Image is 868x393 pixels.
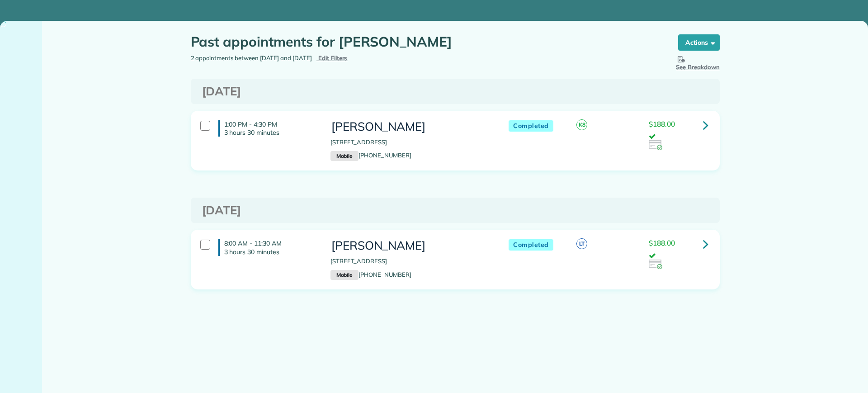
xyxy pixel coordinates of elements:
[218,239,317,256] h4: 8:00 AM - 11:30 AM
[678,34,720,51] button: Actions
[676,54,720,72] button: See Breakdown
[330,271,411,278] a: Mobile[PHONE_NUMBER]
[330,120,491,133] h3: [PERSON_NAME]
[316,54,348,62] a: Edit Filters
[202,204,708,217] h3: [DATE]
[649,119,675,128] span: $188.00
[676,54,720,71] span: See Breakdown
[330,152,411,159] a: Mobile[PHONE_NUMBER]
[318,54,348,62] span: Edit Filters
[330,239,491,252] h3: [PERSON_NAME]
[224,248,317,256] p: 3 hours 30 minutes
[184,54,455,63] div: 2 appointments between [DATE] and [DATE]
[330,151,359,161] small: Mobile
[576,119,587,130] span: K8
[509,120,553,132] span: Completed
[649,140,662,150] img: icon_credit_card_success-27c2c4fc500a7f1a58a13ef14842cb958d03041fefb464fd2e53c949a5770e83.png
[224,128,317,137] p: 3 hours 30 minutes
[218,120,317,137] h4: 1:00 PM - 4:30 PM
[330,138,491,147] p: [STREET_ADDRESS]
[576,238,587,249] span: LT
[330,270,359,280] small: Mobile
[649,260,662,270] img: icon_credit_card_success-27c2c4fc500a7f1a58a13ef14842cb958d03041fefb464fd2e53c949a5770e83.png
[202,85,708,98] h3: [DATE]
[191,34,661,49] h1: Past appointments for [PERSON_NAME]
[649,238,675,247] span: $188.00
[330,257,491,266] p: [STREET_ADDRESS]
[509,239,553,251] span: Completed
